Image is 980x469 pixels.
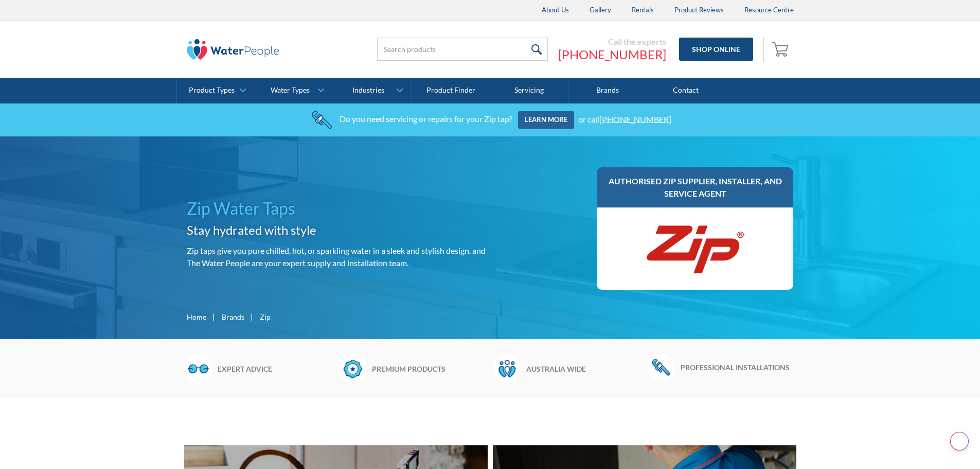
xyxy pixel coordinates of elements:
[644,218,746,280] img: Zip
[255,78,333,103] a: Water Types
[518,111,574,129] a: Learn more
[526,363,642,374] h6: Australia wide
[340,114,512,124] div: Do you need servicing or repairs for your Zip tap?
[187,39,279,60] img: The Water People
[412,78,490,103] a: Product Finder
[222,311,244,322] a: Brands
[189,86,235,95] div: Product Types
[377,38,548,61] input: Search products
[250,310,255,323] div: |
[352,86,384,95] div: Industries
[187,311,206,322] a: Home
[647,78,725,103] a: Contact
[271,86,310,95] div: Water Types
[558,47,666,62] a: [PHONE_NUMBER]
[568,78,647,103] a: Brands
[218,363,333,374] h6: Expert advice
[372,363,488,374] h6: Premium products
[679,38,753,61] a: Shop Online
[187,221,486,239] h2: Stay hydrated with style
[338,354,367,383] img: Badge
[647,354,675,380] img: Wrench
[578,114,671,124] div: or call
[769,37,794,62] a: Open empty cart
[333,78,411,103] a: Industries
[607,175,783,200] h3: Authorised Zip supplier, installer, and service agent
[177,78,255,103] a: Product Types
[599,114,671,124] a: [PHONE_NUMBER]
[493,354,521,383] img: Waterpeople Symbol
[187,196,486,221] h1: Zip Water Taps
[772,41,791,57] img: shopping cart
[187,245,486,269] p: Zip taps give you pure chilled, hot, or sparkling water in a sleek and stylish design. and The Wa...
[558,37,666,47] div: Call the experts
[211,310,217,323] div: |
[490,78,568,103] a: Servicing
[260,311,271,322] div: Zip
[681,362,796,373] h6: Professional installations
[184,354,212,383] img: Glasses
